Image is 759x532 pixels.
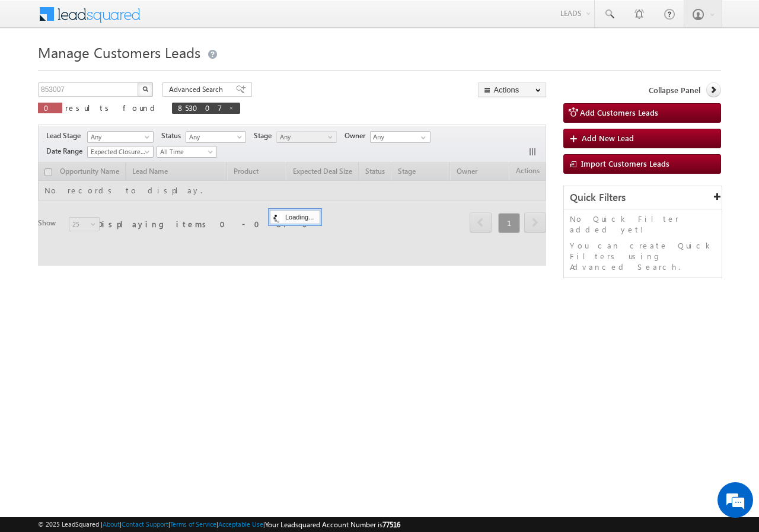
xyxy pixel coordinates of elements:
span: 0 [44,103,56,113]
div: Quick Filters [564,186,722,209]
span: 853007 [178,103,222,113]
a: Acceptable Use [218,520,263,528]
span: Lead Stage [46,130,85,141]
span: results found [65,103,160,113]
a: Any [186,131,246,143]
span: Advanced Search [169,84,227,95]
span: Status [161,130,186,141]
span: Expected Closure Date [88,146,149,157]
span: Any [88,132,149,142]
span: Your Leadsquared Account Number is [265,520,400,529]
a: Terms of Service [170,520,216,528]
input: Type to Search [370,131,430,143]
span: Owner [345,130,370,141]
span: Stage [254,130,276,141]
p: No Quick Filter added yet! [570,214,716,235]
span: Date Range [46,146,87,157]
button: Actions [478,82,546,97]
a: Expected Closure Date [87,146,154,158]
a: Any [87,131,154,143]
img: Search [142,86,148,92]
span: Collapse Panel [649,85,700,95]
a: All Time [157,146,217,158]
a: About [103,520,120,528]
span: Add Customers Leads [580,107,658,117]
span: Any [186,132,243,142]
a: Contact Support [122,520,168,528]
span: Add New Lead [582,133,634,143]
span: Import Customers Leads [581,158,669,168]
span: All Time [157,146,213,157]
div: Loading... [270,210,320,224]
span: Any [277,132,333,142]
span: © 2025 LeadSquared | | | | | [38,519,400,530]
p: You can create Quick Filters using Advanced Search. [570,240,716,272]
a: Any [276,131,337,143]
span: Manage Customers Leads [38,43,200,62]
a: Show All Items [414,132,429,144]
span: 77516 [382,520,400,529]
